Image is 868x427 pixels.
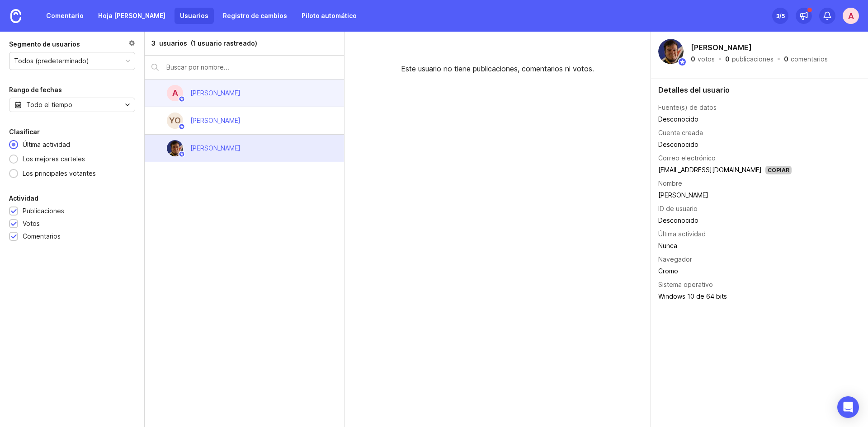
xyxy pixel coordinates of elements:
[732,55,774,63] font: publicaciones
[779,13,785,19] font: /5
[41,8,89,24] a: Comentario
[151,39,156,47] font: 3
[9,194,38,202] font: Actividad
[169,116,181,125] font: Yo
[401,64,594,73] font: Este usuario no tiene publicaciones, comentarios ni votos.
[296,8,362,24] a: Piloto automático
[848,11,854,21] font: A
[691,43,752,52] font: [PERSON_NAME]
[172,88,178,98] font: A
[302,12,357,19] font: Piloto automático
[98,12,165,19] font: Hoja [PERSON_NAME]
[190,89,241,97] font: [PERSON_NAME]
[658,85,730,94] font: Detalles del usuario
[772,8,788,24] button: 3/5
[658,230,706,238] font: Última actividad
[658,103,717,111] font: Fuente(s) de datos
[658,242,677,249] font: Nunca
[698,55,715,63] font: votos
[93,8,171,24] a: Hoja [PERSON_NAME]
[658,115,698,123] font: Desconocido
[658,166,762,174] a: [EMAIL_ADDRESS][DOMAIN_NAME]
[837,396,859,418] div: Abrir Intercom Messenger
[658,191,708,199] font: [PERSON_NAME]
[159,39,187,47] font: usuarios
[717,47,722,69] font: ·
[658,292,727,300] font: Windows 10 de 64 bits
[175,8,214,24] a: Usuarios
[9,86,62,94] font: Rango de fechas
[23,232,61,240] font: Comentarios
[658,205,698,212] font: ID de usuario
[26,101,72,108] font: Todo el tiempo
[217,8,292,24] a: Registro de cambios
[179,96,185,103] img: insignia de miembro
[658,281,713,288] font: Sistema operativo
[791,55,828,63] font: comentarios
[23,141,70,148] font: Última actividad
[658,39,684,64] img: Cristóbal Alegría
[191,39,257,47] font: (1 usuario rastreado)
[658,129,703,136] font: Cuenta creada
[190,144,241,152] font: [PERSON_NAME]
[843,8,859,24] button: A
[9,128,40,136] font: Clasificar
[776,13,779,19] font: 3
[46,12,84,19] font: Comentario
[658,154,716,162] font: Correo electrónico
[23,220,40,227] font: Votos
[9,40,80,48] font: Segmento de usuarios
[784,55,788,63] font: 0
[658,255,692,263] font: Navegador
[658,141,698,148] font: Desconocido
[23,207,64,215] font: Publicaciones
[658,267,678,275] font: Cromo
[725,55,730,63] font: 0
[23,155,85,163] font: Los mejores carteles
[166,62,337,72] input: Buscar por nombre...
[658,179,682,187] font: Nombre
[179,151,185,158] img: insignia de miembro
[678,57,687,66] img: insignia de miembro
[658,216,698,224] font: Desconocido
[179,123,185,130] img: insignia de miembro
[167,140,183,156] img: Cristóbal Alegría
[768,167,789,174] font: Copiar
[180,12,208,19] font: Usuarios
[10,9,21,23] img: Hogar astuto
[23,169,96,177] font: Los principales votantes
[14,57,89,65] font: Todos (predeterminado)
[691,55,695,63] font: 0
[190,117,241,124] font: [PERSON_NAME]
[223,12,287,19] font: Registro de cambios
[776,47,781,69] font: ·
[120,101,135,108] svg: icono de alternancia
